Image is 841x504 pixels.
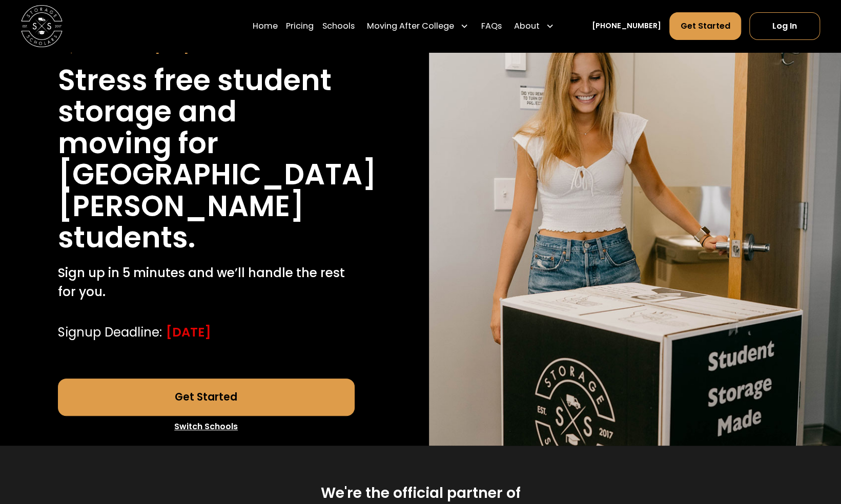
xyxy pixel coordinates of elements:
[58,65,355,159] h1: Stress free student storage and moving for
[514,20,540,32] div: About
[363,11,473,40] div: Moving After College
[253,11,278,40] a: Home
[322,11,354,40] a: Schools
[58,222,195,254] h1: students.
[58,323,162,342] div: Signup Deadline:
[58,416,355,437] a: Switch Schools
[58,159,377,222] h1: [GEOGRAPHIC_DATA][PERSON_NAME]
[58,379,355,416] a: Get Started
[166,323,211,342] div: [DATE]
[321,484,521,502] h2: We're the official partner of
[58,264,355,301] p: Sign up in 5 minutes and we’ll handle the rest for you.
[286,11,314,40] a: Pricing
[749,12,820,40] a: Log In
[367,20,454,32] div: Moving After College
[481,11,502,40] a: FAQs
[669,12,741,40] a: Get Started
[592,20,661,31] a: [PHONE_NUMBER]
[21,5,63,47] img: Storage Scholars main logo
[510,11,559,40] div: About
